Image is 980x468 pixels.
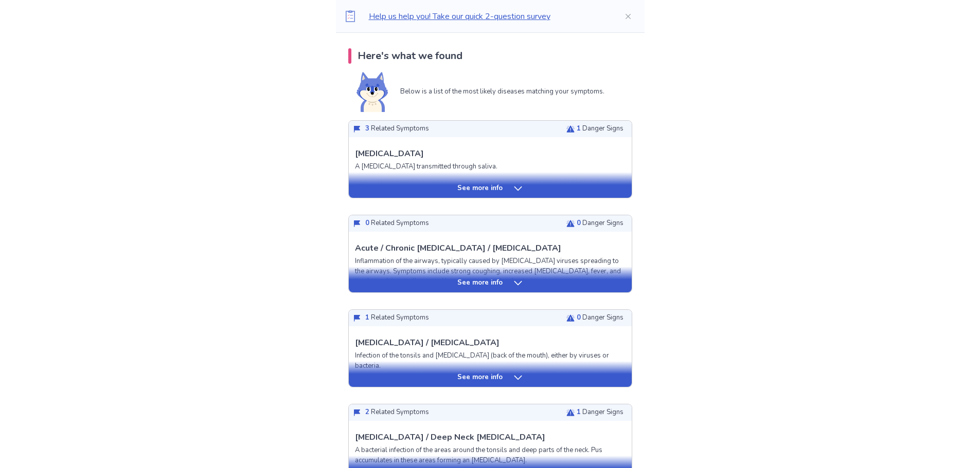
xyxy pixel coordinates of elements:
span: 3 [365,124,369,133]
p: Acute / Chronic [MEDICAL_DATA] / [MEDICAL_DATA] [355,242,561,254]
p: Danger Signs [577,313,623,323]
p: Related Symptoms [365,218,429,229]
p: Inflammation of the airways, typically caused by [MEDICAL_DATA] viruses spreading to the airways.... [355,256,626,287]
p: Below is a list of the most likely diseases matching your symptoms. [400,87,604,97]
p: See more info [457,278,503,288]
p: A bacterial infection of the areas around the tonsils and deep parts of the neck. Pus accumulates... [355,445,626,465]
p: A [MEDICAL_DATA] transmitted through saliva. [355,162,497,172]
span: 0 [577,218,581,228]
span: 2 [365,407,369,417]
p: Infection of the tonsils and [MEDICAL_DATA] (back of the mouth), either by viruses or bacteria. [355,351,626,371]
p: Help us help you! Take our quick 2-question survey [369,10,608,23]
p: [MEDICAL_DATA] / Deep Neck [MEDICAL_DATA] [355,431,545,443]
p: [MEDICAL_DATA] / [MEDICAL_DATA] [355,336,500,349]
p: See more info [457,372,503,383]
p: Related Symptoms [365,124,429,134]
p: Danger Signs [577,124,623,134]
span: 0 [577,313,581,322]
span: 0 [365,218,369,228]
span: 1 [365,313,369,322]
p: Danger Signs [577,218,623,229]
p: Related Symptoms [365,407,429,418]
p: Danger Signs [577,407,623,418]
p: See more info [457,183,503,194]
span: 1 [577,407,581,417]
p: Here's what we found [358,48,462,64]
span: 1 [577,124,581,133]
img: Shiba [357,72,388,112]
p: [MEDICAL_DATA] [355,147,424,160]
p: Related Symptoms [365,313,429,323]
